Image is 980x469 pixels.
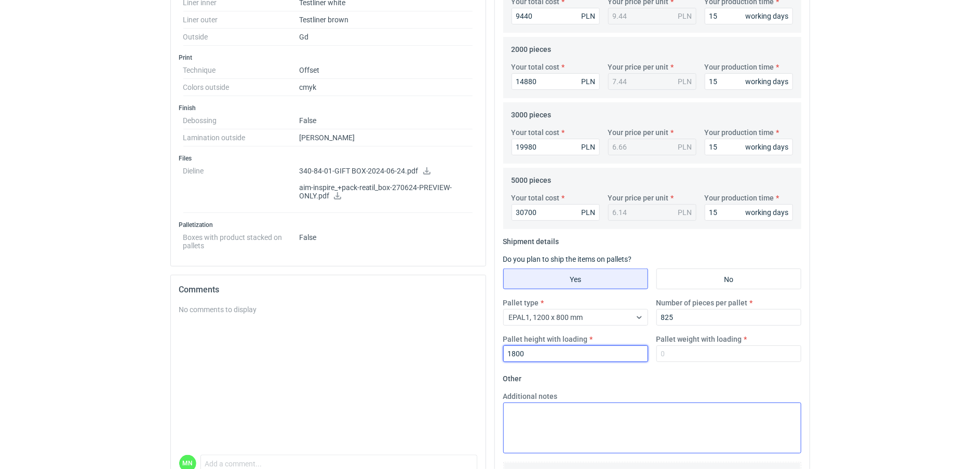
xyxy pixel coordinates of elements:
label: No [656,269,801,289]
input: 0 [512,204,600,221]
div: No comments to display [179,304,477,315]
div: PLN [678,142,692,152]
p: 340-84-01-GIFT BOX-2024-06-24.pdf [299,167,473,176]
dd: Offset [299,62,473,79]
legend: Shipment details [503,233,559,246]
input: 0 [656,309,801,326]
input: 0 [656,345,801,362]
div: working days [746,207,789,218]
input: 0 [705,204,793,221]
legend: 2000 pieces [512,41,552,53]
label: Pallet height with loading [503,334,588,344]
div: working days [746,76,789,87]
legend: Other [503,370,522,383]
dd: False [299,229,473,250]
label: Your production time [705,62,774,72]
input: 0 [512,8,600,24]
div: working days [746,142,789,152]
input: 0 [512,139,600,155]
label: Your total cost [512,193,560,203]
label: Additional notes [503,391,558,401]
dt: Debossing [183,112,299,129]
label: Your production time [705,193,774,203]
dt: Boxes with product stacked on pallets [183,229,299,250]
legend: 3000 pieces [512,106,552,119]
label: Your price per unit [608,62,669,72]
label: Your total cost [512,62,560,72]
dd: cmyk [299,79,473,96]
input: 0 [512,73,600,90]
dd: Gd [299,29,473,46]
h3: Files [179,154,477,163]
label: Your price per unit [608,127,669,138]
div: PLN [582,76,596,87]
dt: Lamination outside [183,129,299,146]
div: PLN [678,11,692,21]
legend: 5000 pieces [512,172,552,184]
input: 0 [705,139,793,155]
input: 0 [705,73,793,90]
input: 0 [503,345,648,362]
h3: Print [179,53,477,62]
h3: Finish [179,104,477,112]
label: Number of pieces per pallet [656,298,748,308]
div: PLN [678,76,692,87]
dt: Dieline [183,163,299,213]
div: PLN [582,142,596,152]
dt: Outside [183,29,299,46]
label: Do you plan to ship the items on pallets? [503,255,632,263]
label: Your price per unit [608,193,669,203]
label: Pallet type [503,298,539,308]
div: PLN [582,11,596,21]
span: EPAL1, 1200 x 800 mm [509,313,583,321]
h2: Comments [179,284,477,296]
h3: Palletization [179,221,477,229]
div: PLN [582,207,596,218]
dd: Testliner brown [299,11,473,29]
label: Your production time [705,127,774,138]
label: Yes [503,269,648,289]
p: aim-inspire_+pack-reatil_box-270624-PREVIEW-ONLY.pdf [299,183,473,201]
input: 0 [705,8,793,24]
dd: False [299,112,473,129]
label: Your total cost [512,127,560,138]
dd: [PERSON_NAME] [299,129,473,146]
label: Pallet weight with loading [656,334,742,344]
dt: Colors outside [183,79,299,96]
dt: Liner outer [183,11,299,29]
div: PLN [678,207,692,218]
div: working days [746,11,789,21]
dt: Technique [183,62,299,79]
